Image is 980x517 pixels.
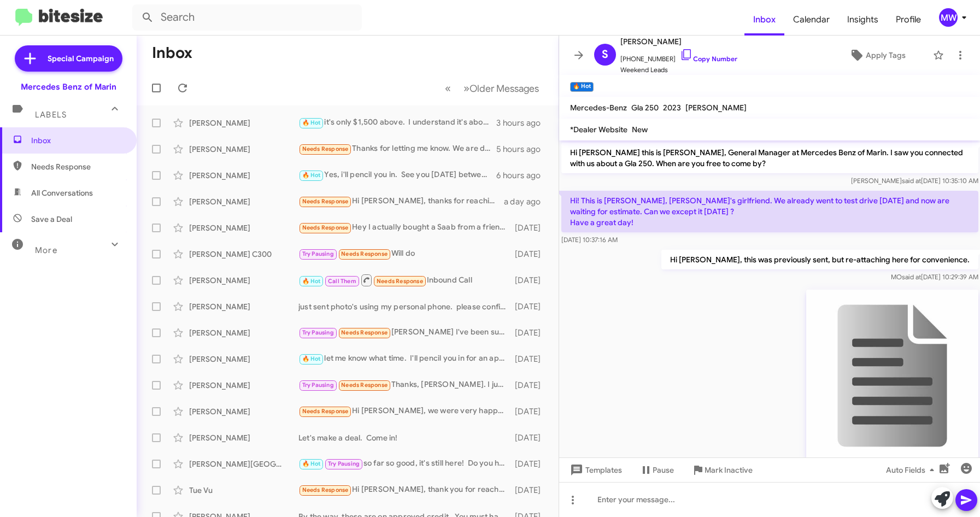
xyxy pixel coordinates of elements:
[328,460,360,467] span: Try Pausing
[445,81,451,95] span: «
[570,125,627,134] span: *Dealer Website
[189,275,298,286] div: [PERSON_NAME]
[463,81,470,95] span: »
[570,82,594,92] small: 🔥 Hot
[806,290,978,462] img: 9k=
[511,459,549,469] div: [DATE]
[189,327,298,338] div: [PERSON_NAME]
[48,53,114,64] span: Special Campaign
[302,278,321,285] span: 🔥 Hot
[302,381,334,389] span: Try Pausing
[302,329,334,336] span: Try Pausing
[302,486,349,493] span: Needs Response
[189,301,298,312] div: [PERSON_NAME]
[31,214,72,225] span: Save a Deal
[341,381,388,389] span: Needs Response
[298,143,496,155] div: Thanks for letting me know. We are down to the final few cars and want to get the details as far ...
[661,250,978,269] p: Hi [PERSON_NAME], this was previously sent, but re-attaching here for convenience.
[663,103,681,113] span: 2023
[189,222,298,233] div: [PERSON_NAME]
[683,460,761,480] button: Mark Inactive
[189,249,298,260] div: [PERSON_NAME] C300
[850,177,978,185] span: [PERSON_NAME] [DATE] 10:35:10 AM
[21,81,116,92] div: Mercedes Benz of Marin
[35,245,57,255] span: More
[496,117,549,128] div: 3 hours ago
[189,432,298,443] div: [PERSON_NAME]
[298,484,511,496] div: Hi [PERSON_NAME], thank you for reaching out. I came to visit a few weeks ago but ultimately deci...
[838,4,887,36] a: Insights
[561,236,618,244] span: [DATE] 10:37:16 AM
[496,144,549,155] div: 5 hours ago
[298,379,511,391] div: Thanks, [PERSON_NAME]. I just want to be upfront—I’ll be going with the dealer who can provide me...
[298,326,511,339] div: [PERSON_NAME] I've been super busy but I'll get back to my GLS project soon. Thanks RZ
[602,46,608,63] span: S
[559,460,631,480] button: Templates
[470,83,539,95] span: Older Messages
[457,77,545,99] button: Next
[631,103,659,113] span: Gla 250
[31,135,124,146] span: Inbox
[439,77,545,99] nav: Page navigation example
[620,48,737,64] span: [PHONE_NUMBER]
[298,273,511,287] div: Inbound Call
[298,116,496,129] div: it's only $1,500 above. I understand it's above your allotted budget, but in the grand scheme of ...
[632,125,648,134] span: New
[189,354,298,365] div: [PERSON_NAME]
[826,45,928,65] button: Apply Tags
[511,380,549,391] div: [DATE]
[302,250,334,257] span: Try Pausing
[189,380,298,391] div: [PERSON_NAME]
[132,4,362,31] input: Search
[341,329,388,336] span: Needs Response
[189,196,298,207] div: [PERSON_NAME]
[877,460,947,480] button: Auto Fields
[298,195,504,208] div: Hi [PERSON_NAME], thanks for reaching out. I am interested in leasing 2025 eqe suv. Just have a f...
[496,170,549,181] div: 6 hours ago
[653,460,674,480] span: Pause
[511,327,549,338] div: [DATE]
[189,485,298,496] div: Tue Vu
[685,103,747,113] span: [PERSON_NAME]
[328,278,356,285] span: Call Them
[298,248,511,260] div: Will do
[298,169,496,181] div: Yes, i'll pencil you in. See you [DATE] between 2:30-3:30. Please ask for Mo. Thanks!
[511,222,549,233] div: [DATE]
[705,460,753,480] span: Mark Inactive
[620,64,737,75] span: Weekend Leads
[302,145,349,152] span: Needs Response
[15,45,122,72] a: Special Campaign
[189,406,298,417] div: [PERSON_NAME]
[298,301,511,312] div: just sent photo's using my personal phone. please confirm receipt.
[887,4,930,36] span: Profile
[511,301,549,312] div: [DATE]
[377,278,423,285] span: Needs Response
[568,460,622,480] span: Templates
[511,275,549,286] div: [DATE]
[302,198,349,205] span: Needs Response
[511,432,549,443] div: [DATE]
[570,103,627,113] span: Mercedes-Benz
[631,460,683,480] button: Pause
[890,273,978,281] span: MO [DATE] 10:29:39 AM
[901,177,920,185] span: said at
[561,191,978,232] p: Hi! This is [PERSON_NAME], [PERSON_NAME]'s girlfriend. We already went to test drive [DATE] and n...
[680,55,737,63] a: Copy Number
[302,408,349,415] span: Needs Response
[504,196,550,207] div: a day ago
[189,144,298,155] div: [PERSON_NAME]
[302,119,321,126] span: 🔥 Hot
[930,8,968,27] button: MW
[31,187,93,198] span: All Conversations
[35,110,67,120] span: Labels
[620,35,737,48] span: [PERSON_NAME]
[189,117,298,128] div: [PERSON_NAME]
[784,4,838,36] a: Calendar
[744,4,784,36] a: Inbox
[561,143,978,173] p: Hi [PERSON_NAME] this is [PERSON_NAME], General Manager at Mercedes Benz of Marin. I saw you conn...
[31,161,124,172] span: Needs Response
[298,352,511,365] div: let me know what time. I'll pencil you in for an appointment to work with me
[901,273,920,281] span: said at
